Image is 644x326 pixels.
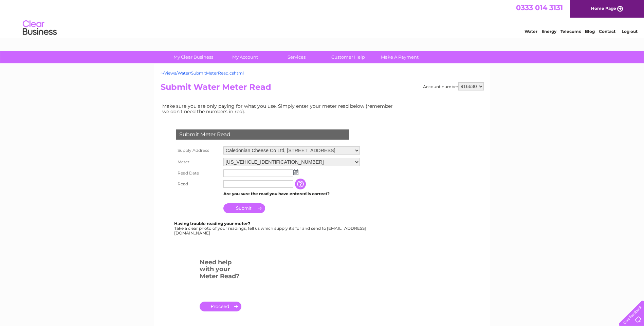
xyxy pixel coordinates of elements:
a: Customer Help [320,51,376,63]
th: Meter [174,156,222,168]
a: Energy [541,29,556,34]
a: Services [269,51,325,63]
h3: Need help with your Meter Read? [200,258,241,283]
td: Make sure you are only paying for what you use. Simply enter your meter read below (remember we d... [161,102,398,116]
div: Account number [423,82,484,90]
td: Are you sure the read you have entered is correct? [222,189,362,198]
a: Contact [599,29,615,34]
img: ... [293,169,298,175]
input: Submit [223,203,265,213]
th: Read [174,179,222,189]
a: Telecoms [560,29,581,34]
a: Log out [622,29,638,34]
a: ~/Views/Water/SubmitMeterRead.cshtml [161,70,244,76]
th: Read Date [174,168,222,179]
div: Submit Meter Read [176,129,349,140]
a: Blog [585,29,595,34]
input: Information [295,179,307,189]
th: Supply Address [174,145,222,156]
img: logo.png [22,18,57,38]
a: 0333 014 3131 [516,3,563,12]
b: Having trouble reading your meter? [174,221,250,226]
a: My Clear Business [165,51,221,63]
div: Clear Business is a trading name of Verastar Limited (registered in [GEOGRAPHIC_DATA] No. 3667643... [162,4,483,33]
h2: Submit Water Meter Read [161,82,484,95]
a: Water [525,29,537,34]
a: . [200,302,241,311]
a: My Account [217,51,273,63]
a: Make A Payment [372,51,428,63]
div: Take a clear photo of your readings, tell us which supply it's for and send to [EMAIL_ADDRESS][DO... [174,221,367,235]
